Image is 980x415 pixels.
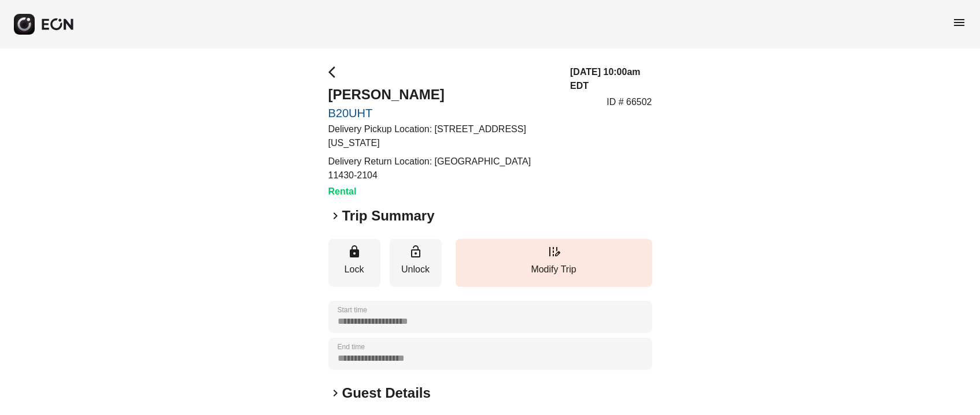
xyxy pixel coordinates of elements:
[328,155,557,182] p: Delivery Return Location: [GEOGRAPHIC_DATA] 11430-2104
[328,85,557,104] h2: [PERSON_NAME]
[328,239,380,287] button: Lock
[328,209,342,223] span: keyboard_arrow_right
[570,65,652,93] h3: [DATE] 10:00am EDT
[328,106,557,120] a: B20UHT
[347,245,361,259] span: lock
[328,386,342,400] span: keyboard_arrow_right
[342,384,431,402] h2: Guest Details
[328,185,557,199] h3: Rental
[342,207,435,225] h2: Trip Summary
[395,263,436,276] p: Unlock
[547,245,561,259] span: edit_road
[334,263,375,276] p: Lock
[461,263,646,276] p: Modify Trip
[456,239,652,287] button: Modify Trip
[328,122,557,150] p: Delivery Pickup Location: [STREET_ADDRESS][US_STATE]
[328,65,342,79] span: arrow_back_ios
[607,95,652,109] p: ID # 66502
[390,239,442,287] button: Unlock
[409,245,423,259] span: lock_open
[952,16,966,29] span: menu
